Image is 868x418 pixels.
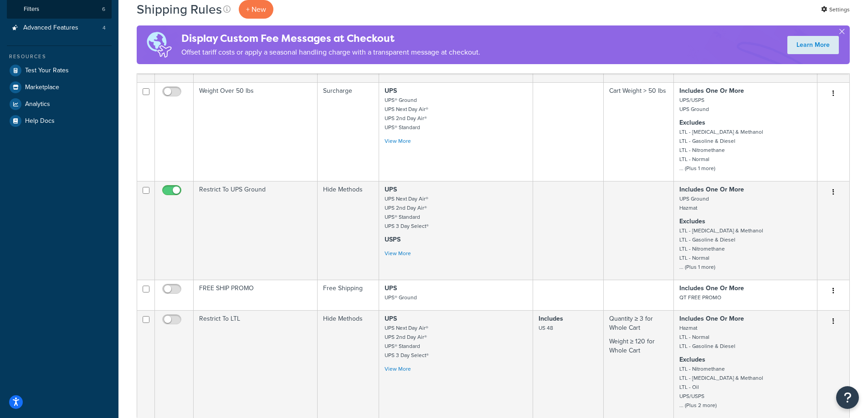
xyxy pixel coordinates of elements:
button: Open Resource Center [836,386,859,409]
td: Cart Weight > 50 lbs [604,82,674,181]
a: Analytics [7,96,112,112]
td: Restrict To UPS Ground [194,181,318,280]
small: UPS® Ground [385,293,417,302]
small: US 48 [539,324,553,332]
td: Free Shipping [318,280,379,310]
small: QT FREE PROMO [679,293,721,302]
small: UPS® Ground UPS Next Day Air® UPS 2nd Day Air® UPS® Standard [385,96,428,131]
td: Hide Methods [318,181,379,280]
small: UPS Next Day Air® UPS 2nd Day Air® UPS® Standard UPS 3 Day Select® [385,324,429,359]
strong: USPS [385,235,401,244]
span: Help Docs [25,117,55,125]
p: Offset tariff costs or apply a seasonal handling charge with a transparent message at checkout. [181,46,480,59]
td: Weight Over 50 lbs [194,82,318,181]
strong: Excludes [679,217,705,226]
a: View More [385,137,411,145]
span: 6 [102,5,105,13]
span: 4 [103,24,106,32]
small: UPS Next Day Air® UPS 2nd Day Air® UPS® Standard UPS 3 Day Select® [385,195,429,230]
div: Resources [7,53,112,60]
span: Analytics [25,101,50,108]
span: Test Your Rates [25,67,69,75]
small: UPS/USPS UPS Ground [679,96,709,113]
strong: UPS [385,314,397,323]
small: UPS Ground Hazmat [679,195,709,212]
small: LTL - [MEDICAL_DATA] & Methanol LTL - Gasoline & Diesel LTL - Nitromethane LTL - Normal ... (Plus... [679,227,763,271]
span: Marketplace [25,84,59,91]
strong: Includes [539,314,563,323]
a: Filters 6 [7,1,112,18]
a: Marketplace [7,79,112,96]
a: View More [385,249,411,257]
span: Filters [24,5,39,13]
strong: Includes One Or More [679,185,744,194]
td: Quantity ≥ 3 for Whole Cart [604,310,674,418]
strong: UPS [385,283,397,293]
td: Hide Methods [318,310,379,418]
strong: UPS [385,86,397,96]
strong: Includes One Or More [679,283,744,293]
a: Advanced Features 4 [7,20,112,36]
td: Restrict To LTL [194,310,318,418]
small: Hazmat LTL - Normal LTL - Gasoline & Diesel [679,324,735,350]
td: FREE SHIP PROMO [194,280,318,310]
small: LTL - Nitromethane LTL - [MEDICAL_DATA] & Methanol LTL - Oil UPS/USPS ... (Plus 2 more) [679,365,763,409]
p: Weight ≥ 120 for Whole Cart [609,337,668,355]
td: Surcharge [318,82,379,181]
li: Advanced Features [7,20,112,36]
img: duties-banner-06bc72dcb5fe05cb3f9472aba00be2ae8eb53ab6f0d8bb03d382ba314ac3c341.png [137,25,181,64]
span: Advanced Features [23,24,78,32]
a: Learn More [787,36,839,54]
li: Filters [7,1,112,18]
strong: UPS [385,185,397,194]
small: LTL - [MEDICAL_DATA] & Methanol LTL - Gasoline & Diesel LTL - Nitromethane LTL - Normal ... (Plus... [679,128,763,172]
a: Help Docs [7,113,112,129]
strong: Includes One Or More [679,314,744,323]
a: Settings [821,3,850,16]
h1: Shipping Rules [137,0,222,18]
strong: Includes One Or More [679,86,744,96]
a: View More [385,365,411,373]
strong: Excludes [679,355,705,364]
strong: Excludes [679,118,705,127]
a: Test Your Rates [7,62,112,79]
h4: Display Custom Fee Messages at Checkout [181,31,480,46]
